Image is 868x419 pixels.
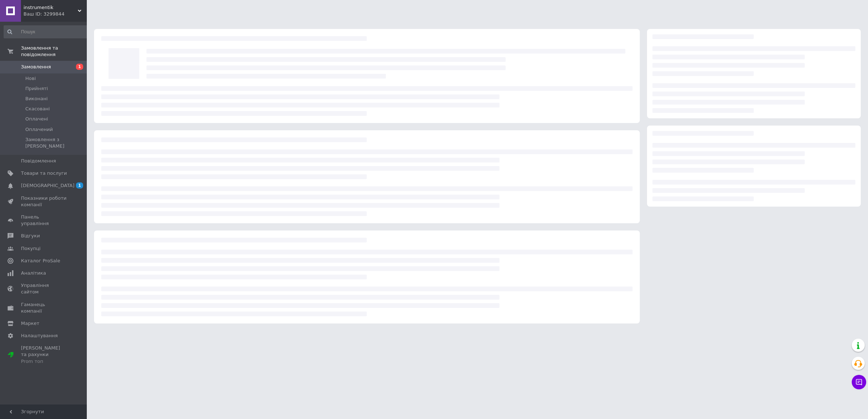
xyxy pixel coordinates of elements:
[21,170,67,177] span: Товари та послуги
[21,345,67,365] span: [PERSON_NAME] та рахунки
[21,214,67,227] span: Панель управління
[21,258,60,264] span: Каталог ProSale
[24,11,87,17] div: Ваш ID: 3299844
[21,245,41,252] span: Покупці
[21,320,39,327] span: Маркет
[25,96,48,102] span: Виконані
[24,4,78,11] span: instrumentik
[25,106,50,112] span: Скасовані
[25,116,48,122] span: Оплачені
[21,270,46,276] span: Аналітика
[852,375,866,389] button: Чат з покупцем
[21,195,67,208] span: Показники роботи компанії
[21,333,58,339] span: Налаштування
[21,282,67,295] span: Управління сайтом
[21,45,87,58] span: Замовлення та повідомлення
[25,75,36,82] span: Нові
[21,358,67,365] div: Prom топ
[25,85,48,92] span: Прийняті
[21,64,51,70] span: Замовлення
[21,158,56,164] span: Повідомлення
[76,182,83,189] span: 1
[21,182,75,189] span: [DEMOGRAPHIC_DATA]
[25,126,53,133] span: Оплачений
[4,25,91,38] input: Пошук
[76,64,83,70] span: 1
[21,301,67,314] span: Гаманець компанії
[21,233,40,239] span: Відгуки
[25,136,90,149] span: Замовлення з [PERSON_NAME]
